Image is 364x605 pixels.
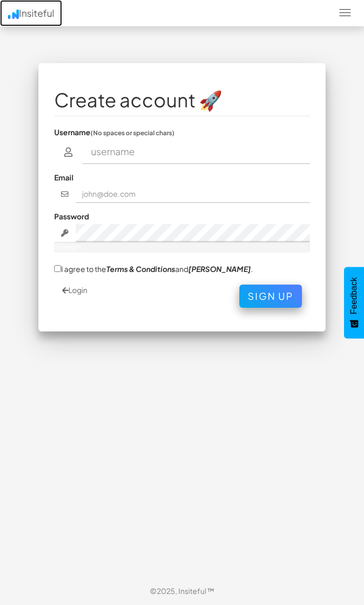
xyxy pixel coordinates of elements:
[90,129,175,137] span: (No spaces or special chars)
[344,267,364,338] button: Feedback - Show survey
[54,265,61,272] input: I agree to theTerms & Conditionsand[PERSON_NAME].
[54,243,83,251] span: Strength:
[54,127,90,137] span: Username
[248,290,294,302] span: Sign Up
[349,277,358,314] span: Feedback
[251,264,253,274] span: .
[62,285,87,295] a: Login
[239,285,302,308] button: Sign Up
[76,185,310,203] input: john@doe.com
[8,9,19,19] img: icon.png
[54,88,223,112] span: Create account 🚀
[188,264,251,274] a: [PERSON_NAME]
[83,140,310,164] input: username
[68,285,87,295] span: Login
[54,211,89,221] span: Password
[61,264,106,274] span: I agree to the
[175,264,188,274] span: and
[54,173,74,182] span: Email
[157,586,214,596] span: 2025, Insiteful ™
[150,586,157,596] span: ©
[106,264,175,274] a: Terms & Conditions
[19,7,54,19] span: Insiteful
